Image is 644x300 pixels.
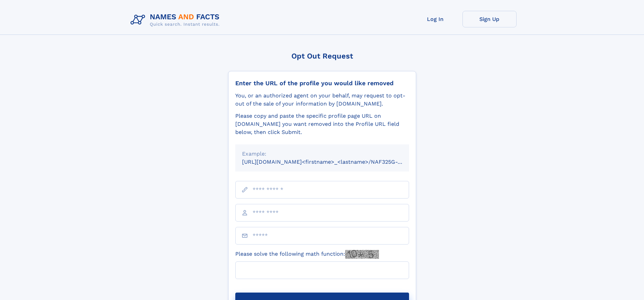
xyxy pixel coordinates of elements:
[235,79,409,87] div: Enter the URL of the profile you would like removed
[235,112,409,136] div: Please copy and paste the specific profile page URL on [DOMAIN_NAME] you want removed into the Pr...
[235,92,409,108] div: You, or an authorized agent on your behalf, may request to opt-out of the sale of your informatio...
[228,52,416,60] div: Opt Out Request
[242,150,402,158] div: Example:
[235,250,379,259] label: Please solve the following math function:
[128,11,225,29] img: Logo Names and Facts
[242,159,422,165] small: [URL][DOMAIN_NAME]<firstname>_<lastname>/NAF325G-xxxxxxxx
[462,11,517,27] a: Sign Up
[408,11,462,27] a: Log In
